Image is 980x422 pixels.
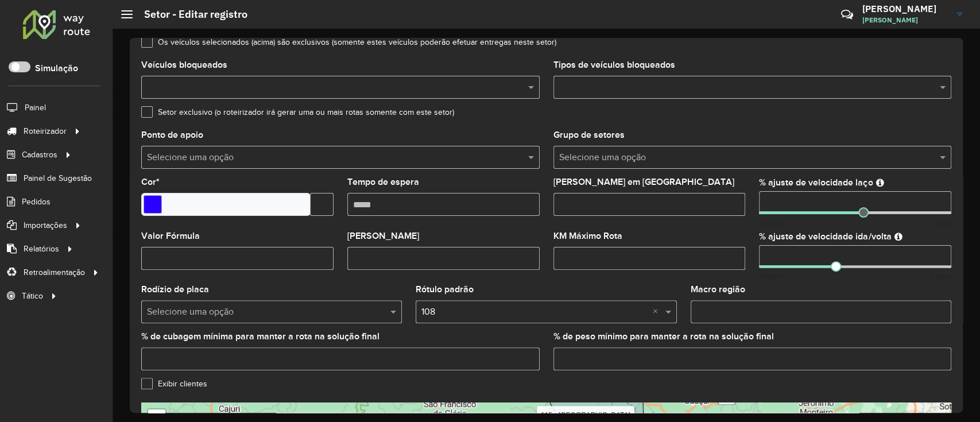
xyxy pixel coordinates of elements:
label: Macro região [691,282,745,296]
span: Painel de Sugestão [24,172,92,184]
label: Rótulo padrão [416,282,474,296]
label: Os veículos selecionados (acima) são exclusivos (somente estes veículos poderão efetuar entregas ... [141,36,556,48]
label: [PERSON_NAME] [347,229,419,243]
label: KM Máximo Rota [553,229,622,243]
span: Painel [25,102,46,114]
em: Ajuste de velocidade do veículo entre a saída do depósito até o primeiro cliente e a saída do últ... [894,232,902,241]
span: Lento [931,270,951,282]
span: Roteirizador [24,125,67,137]
span: [PERSON_NAME] [862,15,948,25]
label: Valor Fórmula [141,229,200,243]
label: Veículos bloqueados [141,58,227,72]
label: % ajuste de velocidade laço [759,176,873,189]
h3: [PERSON_NAME] [862,3,948,14]
span: Rápido [759,217,784,229]
label: [PERSON_NAME] em [GEOGRAPHIC_DATA] [553,175,734,189]
label: Ponto de apoio [141,128,203,142]
span: Pedidos [22,196,51,208]
label: Tipos de veículos bloqueados [553,58,675,72]
label: Tempo de espera [347,175,419,189]
label: % de peso mínimo para manter a rota na solução final [553,330,774,343]
input: Select a color [144,195,162,214]
a: Contato Rápido [835,2,859,27]
label: Simulação [35,61,78,75]
span: Cadastros [22,149,57,161]
label: Rodízio de placa [141,282,209,296]
span: Retroalimentação [24,266,85,278]
em: Ajuste de velocidade do veículo entre clientes [876,178,884,187]
span: Rápido [759,270,784,282]
h2: Setor - Editar registro [133,8,247,21]
label: Grupo de setores [553,128,625,142]
label: Setor exclusivo (o roteirizador irá gerar uma ou mais rotas somente com este setor) [141,106,454,118]
span: Tático [22,290,43,302]
span: Relatórios [24,243,59,255]
label: % ajuste de velocidade ida/volta [759,230,891,243]
span: Importações [24,219,67,231]
span: Clear all [653,305,663,319]
label: % de cubagem mínima para manter a rota na solução final [141,330,379,343]
span: Lento [931,217,951,229]
label: Cor [141,175,160,189]
label: Exibir clientes [141,378,207,390]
